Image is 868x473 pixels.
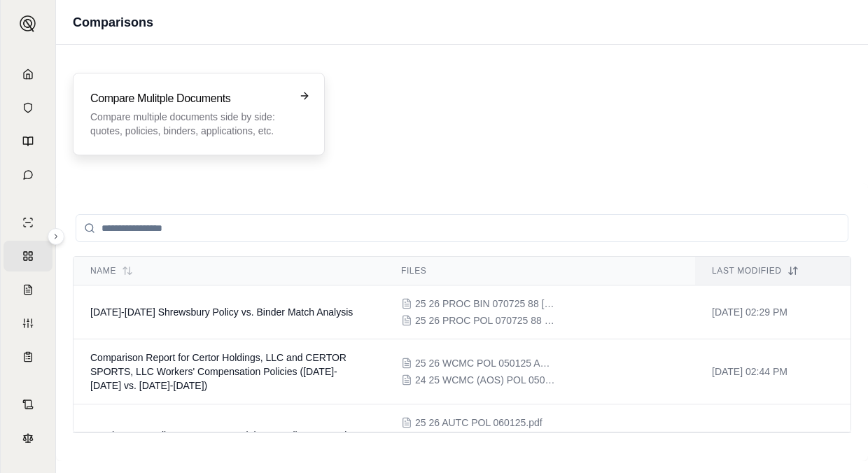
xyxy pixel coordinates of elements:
a: Single Policy [3,207,52,238]
a: Documents Vault [3,92,52,123]
a: Chat [3,160,52,190]
a: Home [3,59,52,90]
span: Bayshore Recycling Corp Commercial Auto Policy Comparison Report (2024-2026) [90,430,363,455]
div: Name [90,265,367,276]
a: Legal Search Engine [3,423,52,453]
span: 25 26 AUTC POL 060125.pdf [415,416,542,430]
span: 25 26 WCMC POL 050125 AOS.pdf [415,356,555,370]
td: [DATE] 02:44 PM [695,339,850,404]
img: Expand sidebar [20,15,36,32]
span: 25 26 PROC BIN 070725 88 Shrewsbury.pdf [415,297,555,311]
button: Expand sidebar [14,10,42,38]
td: [DATE] 02:29 PM [695,285,850,339]
p: Compare multiple documents side by side: quotes, policies, binders, applications, etc. [90,110,288,138]
span: 24 25 WCMC (AOS) POL 050124.pdf [415,373,555,387]
a: Policy Comparisons [3,241,52,271]
span: 2025-2026 Shrewsbury Policy vs. Binder Match Analysis [90,306,353,318]
th: Files [384,257,695,285]
div: Last modified [712,265,834,276]
h1: Comparisons [73,13,153,32]
button: Expand sidebar [48,228,64,245]
span: Comparison Report for Certor Holdings, LLC and CERTOR SPORTS, LLC Workers' Compensation Policies ... [90,352,346,391]
a: Prompt Library [3,126,52,157]
a: Custom Report [3,308,52,339]
a: Contract Analysis [3,389,52,420]
a: Claim Coverage [3,274,52,305]
h3: Compare Mulitple Documents [90,90,288,107]
a: Coverage Table [3,341,52,372]
span: 25 26 PROC POL 070725 88 Shrewsbury.pdf [415,313,555,327]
